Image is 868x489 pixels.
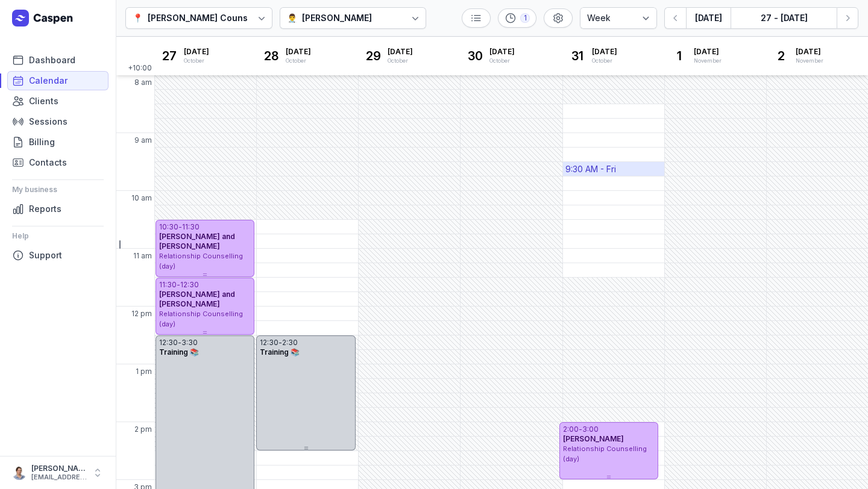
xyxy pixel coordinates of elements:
span: Sessions [29,114,68,129]
span: Relationship Counselling (day) [563,444,647,463]
div: 2:30 [282,338,298,347]
div: October [184,57,209,65]
span: [DATE] [592,47,617,57]
span: 9 am [134,135,152,145]
div: 2:00 [563,425,579,434]
div: 29 [363,46,383,66]
div: Help [12,226,104,246]
div: 30 [465,46,485,66]
span: 11 am [133,251,152,261]
img: User profile image [12,466,27,480]
div: - [177,280,180,290]
span: +10:00 [128,63,154,75]
span: 10 am [131,193,152,203]
span: Billing [29,135,55,149]
span: Support [29,248,62,263]
span: 1 pm [136,367,152,376]
div: November [694,57,722,65]
div: [EMAIL_ADDRESS][DOMAIN_NAME] [31,473,87,482]
div: 28 [262,46,281,66]
span: [DATE] [796,47,823,57]
div: - [278,338,282,347]
div: - [178,222,182,232]
span: [DATE] [388,47,413,57]
div: 11:30 [159,280,177,290]
div: 👨‍⚕️ [287,11,297,25]
span: Training 📚 [159,347,199,357]
span: [DATE] [184,47,209,57]
div: [PERSON_NAME] [31,464,87,473]
span: Relationship Counselling (day) [159,310,243,328]
div: My business [12,180,104,199]
span: Relationship Counselling (day) [159,252,243,270]
div: 2 [772,46,791,66]
span: Clients [29,94,58,108]
span: Reports [29,202,61,216]
div: October [388,57,413,65]
span: Dashboard [29,53,75,67]
span: [PERSON_NAME] [563,434,624,443]
button: 27 - [DATE] [731,7,837,29]
div: - [579,425,582,434]
div: 12:30 [159,338,178,347]
div: October [286,57,311,65]
span: 12 pm [131,309,152,319]
span: [DATE] [286,47,311,57]
div: 10:30 [159,222,178,232]
div: 3:00 [582,425,599,434]
div: 9:30 AM - Fri [565,163,616,175]
div: October [489,57,515,65]
div: 📍 [133,11,143,25]
div: 31 [568,46,587,66]
div: 12:30 [260,338,278,347]
div: 1 [520,13,530,23]
div: [PERSON_NAME] [302,11,372,25]
span: 2 pm [134,425,152,434]
span: [DATE] [489,47,515,57]
div: - [178,338,181,347]
button: [DATE] [686,7,731,29]
div: November [796,57,823,65]
div: 11:30 [182,222,200,232]
div: [PERSON_NAME] Counselling [148,11,271,25]
div: 3:30 [181,338,198,347]
span: 8 am [134,78,152,87]
span: [DATE] [694,47,722,57]
span: Calendar [29,73,68,88]
span: [PERSON_NAME] and [PERSON_NAME] [159,232,235,251]
span: [PERSON_NAME] and [PERSON_NAME] [159,290,235,308]
div: October [592,57,617,65]
span: Contacts [29,155,67,170]
span: Training 📚 [260,347,300,357]
div: 1 [670,46,689,66]
div: 27 [160,46,179,66]
div: 12:30 [180,280,199,290]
